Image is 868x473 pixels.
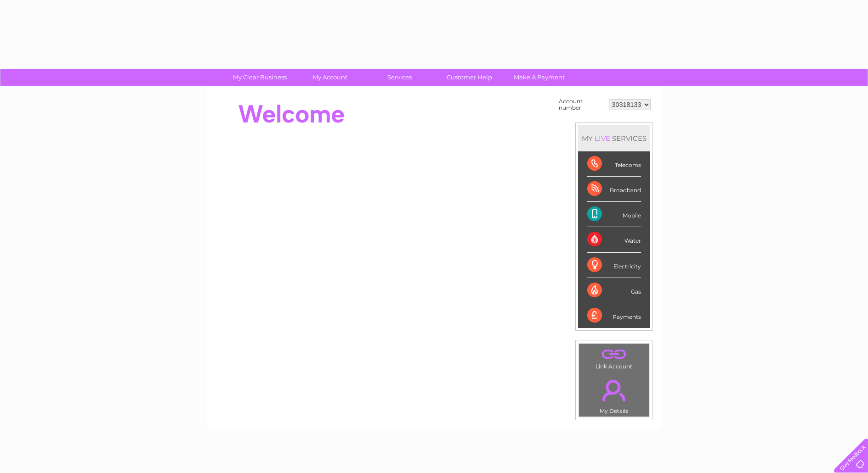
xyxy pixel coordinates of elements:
a: . [581,346,647,362]
a: Customer Help [431,69,507,86]
a: My Clear Business [222,69,298,86]
div: Water [587,227,641,252]
a: Services [362,69,437,86]
td: Account number [556,96,607,113]
div: MY SERVICES [578,125,650,151]
div: LIVE [593,134,612,143]
div: Gas [587,278,641,303]
div: Payments [587,303,641,328]
div: Telecoms [587,151,641,177]
div: Electricity [587,253,641,278]
td: My Details [579,372,650,417]
div: Mobile [587,202,641,227]
a: . [581,374,647,406]
a: Make A Payment [501,69,577,86]
div: Broadband [587,177,641,202]
td: Link Account [579,343,650,372]
a: My Account [292,69,368,86]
